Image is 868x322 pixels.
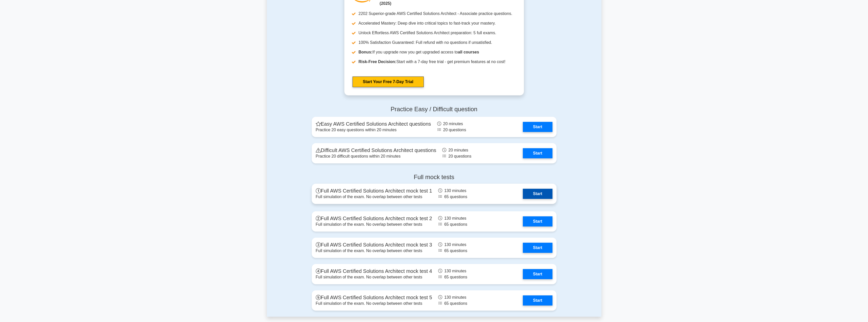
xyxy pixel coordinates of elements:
[353,77,424,87] a: Start Your Free 7-Day Trial
[523,269,552,279] a: Start
[523,216,552,226] a: Start
[523,295,552,306] a: Start
[523,148,552,158] a: Start
[523,189,552,199] a: Start
[523,243,552,253] a: Start
[523,122,552,132] a: Start
[312,174,557,181] h4: Full mock tests
[312,106,557,113] h4: Practice Easy / Difficult question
